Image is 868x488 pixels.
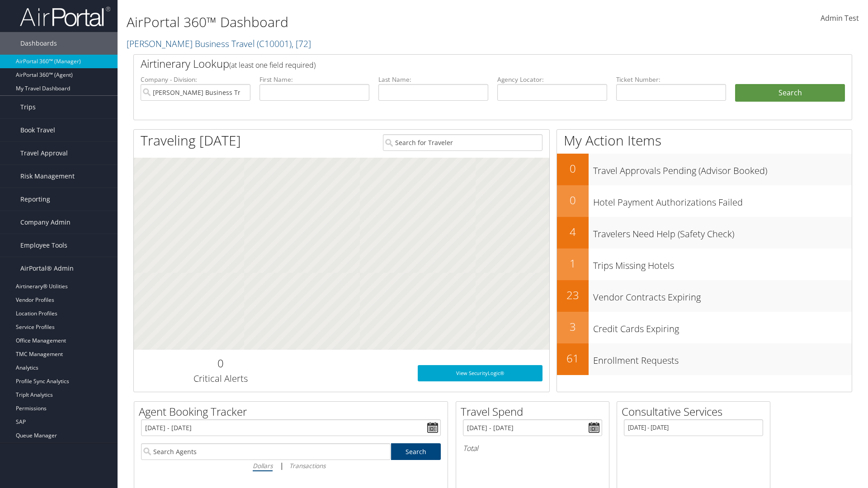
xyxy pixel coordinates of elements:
[461,404,609,419] h2: Travel Spend
[378,75,488,84] label: Last Name:
[557,249,852,280] a: 1Trips Missing Hotels
[229,60,316,70] span: (at least one field required)
[593,318,852,335] h3: Credit Cards Expiring
[141,75,250,84] label: Company - Division:
[557,312,852,343] a: 3Credit Cards Expiring
[20,96,36,118] span: Trips
[141,356,300,371] h2: 0
[616,75,726,84] label: Ticket Number:
[20,119,55,141] span: Book Travel
[497,75,607,84] label: Agency Locator:
[593,223,852,240] h3: Travelers Need Help (Safety Check)
[127,13,615,32] h1: AirPortal 360™ Dashboard
[463,443,602,453] h6: Total
[292,38,311,50] span: , [ 72 ]
[557,287,589,303] h2: 23
[557,351,589,366] h2: 61
[127,38,311,50] a: [PERSON_NAME] Business Travel
[557,343,852,375] a: 61Enrollment Requests
[139,404,448,419] h2: Agent Booking Tracker
[593,255,852,272] h3: Trips Missing Hotels
[141,56,785,71] h2: Airtinerary Lookup
[391,443,441,460] a: Search
[20,211,71,234] span: Company Admin
[557,154,852,185] a: 0Travel Approvals Pending (Advisor Booked)
[557,185,852,217] a: 0Hotel Payment Authorizations Failed
[622,404,770,419] h2: Consultative Services
[593,160,852,177] h3: Travel Approvals Pending (Advisor Booked)
[821,13,859,23] span: Admin Test
[20,6,110,27] img: airportal-logo.png
[557,280,852,312] a: 23Vendor Contracts Expiring
[557,161,589,176] h2: 0
[593,192,852,209] h3: Hotel Payment Authorizations Failed
[557,319,589,334] h2: 3
[557,131,852,150] h1: My Action Items
[557,217,852,249] a: 4Travelers Need Help (Safety Check)
[259,75,369,84] label: First Name:
[20,188,50,211] span: Reporting
[557,256,589,271] h2: 1
[20,142,68,164] span: Travel Approval
[20,257,74,280] span: AirPortal® Admin
[289,461,325,470] i: Transactions
[141,372,300,385] h3: Critical Alerts
[557,224,589,239] h2: 4
[593,286,852,304] h3: Vendor Contracts Expiring
[557,192,589,208] h2: 0
[593,350,852,367] h3: Enrollment Requests
[141,460,441,471] div: |
[383,134,542,151] input: Search for Traveler
[20,234,67,257] span: Employee Tools
[141,131,241,150] h1: Traveling [DATE]
[418,365,542,381] a: View SecurityLogic®
[821,5,859,33] a: Admin Test
[20,32,57,55] span: Dashboards
[20,165,75,188] span: Risk Management
[257,38,292,50] span: ( C10001 )
[735,84,845,102] button: Search
[253,461,273,470] i: Dollars
[141,443,391,460] input: Search Agents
